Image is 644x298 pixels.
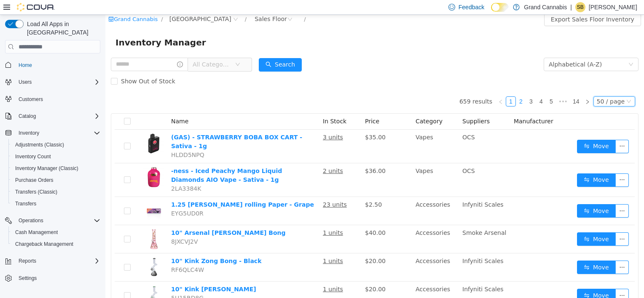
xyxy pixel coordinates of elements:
[66,252,99,258] span: RF6QLC4W
[465,82,477,91] a: 14
[260,271,280,278] span: $20.00
[451,82,464,92] span: •••
[357,103,384,110] span: Suppliers
[8,186,104,198] button: Transfers (Classic)
[217,186,241,193] u: 23 units
[19,130,39,136] span: Inventory
[15,59,100,70] span: Home
[12,140,67,150] a: Adjustments (Classic)
[480,85,485,90] i: icon: right
[510,159,523,172] button: icon: ellipsis
[19,96,43,103] span: Customers
[260,243,280,250] span: $20.00
[15,128,43,138] button: Inventory
[577,2,584,12] span: SB
[217,271,238,278] u: 1 units
[130,47,135,53] i: icon: down
[15,189,57,195] span: Transfers (Classic)
[12,199,40,209] a: Transfers
[38,242,59,263] img: 10" Kink Zong Bong - Black hero shot
[15,60,35,70] a: Home
[38,152,59,173] img: -ness - Iced Peachy Mango Liquid Diamonds AIO Vape - Sativa - 1g hero shot
[510,274,523,287] button: icon: ellipsis
[12,152,100,162] span: Inventory Count
[521,84,526,90] i: icon: down
[19,113,36,120] span: Catalog
[2,255,104,267] button: Reports
[589,2,637,12] p: [PERSON_NAME]
[12,63,73,70] span: Show Out of Stock
[411,82,421,92] li: 2
[260,153,280,160] span: $36.00
[431,82,440,91] a: 4
[217,103,241,110] span: In Stock
[491,82,519,91] div: 50 / page
[575,2,585,12] div: Samantha Bailey
[15,256,40,266] button: Reports
[2,59,104,71] button: Home
[310,103,337,110] span: Category
[66,186,209,193] a: 1.25 [PERSON_NAME] rolling Paper - Grape
[19,275,37,282] span: Settings
[217,153,238,160] u: 2 units
[260,215,280,221] span: $40.00
[153,43,196,57] button: icon: searchSearch
[15,256,100,266] span: Reports
[217,215,238,221] u: 1 units
[2,110,104,122] button: Catalog
[357,215,401,221] span: Smoke Arsenal
[307,210,354,239] td: Accessories
[408,103,448,110] span: Manufacturer
[66,195,98,202] span: EYG5UD0R
[441,82,451,91] a: 5
[19,258,36,264] span: Reports
[56,1,57,8] span: /
[66,103,83,110] span: Name
[15,94,100,104] span: Customers
[38,186,59,207] img: 1.25 Juicy Jay rolling Paper - Grape hero shot
[199,1,200,8] span: /
[307,115,354,149] td: Vapes
[17,3,55,11] img: Cova
[510,218,523,231] button: icon: ellipsis
[3,2,8,7] i: icon: shop
[491,3,509,12] input: Dark Mode
[38,118,59,139] img: (GAS) - STRAWBERRY BOBA BOX CART - Sativa - 1g hero shot
[66,137,99,144] span: HLDD5NPQ
[523,47,528,53] i: icon: down
[260,103,274,110] span: Price
[66,280,98,287] span: 5U15RD8G
[2,272,104,284] button: Settings
[472,125,510,138] button: icon: swapMove
[38,270,59,291] img: 10" Kink Zong Bong - Green hero shot
[307,182,354,210] td: Accessories
[570,2,572,12] p: |
[12,140,100,150] span: Adjustments (Classic)
[421,82,430,91] a: 3
[66,223,93,230] span: 8JXCVJ2V
[2,76,104,88] button: Users
[8,238,104,250] button: Chargeback Management
[15,241,73,247] span: Chargeback Management
[357,243,398,250] span: Infyniti Scales
[12,187,100,197] span: Transfers (Classic)
[15,111,39,121] button: Catalog
[472,274,510,287] button: icon: swapMove
[472,159,510,172] button: icon: swapMove
[15,216,100,226] span: Operations
[15,128,100,138] span: Inventory
[15,94,46,104] a: Customers
[357,119,370,126] span: OCS
[8,198,104,210] button: Transfers
[357,186,398,193] span: Infyniti Scales
[459,3,484,11] span: Feedback
[66,243,156,250] a: 10" Kink Zong Bong - Black
[217,119,238,126] u: 3 units
[472,189,510,203] button: icon: swapMove
[307,267,354,295] td: Accessories
[443,43,496,56] div: Alphabetical (A-Z)
[15,200,36,207] span: Transfers
[15,165,78,172] span: Inventory Manager (Classic)
[2,93,104,105] button: Customers
[12,239,77,249] a: Chargeback Management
